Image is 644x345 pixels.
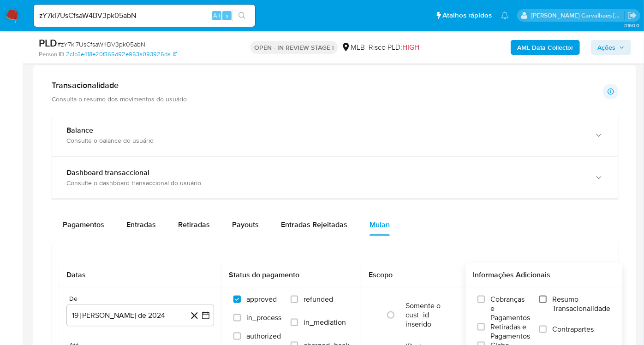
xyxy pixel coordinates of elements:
[517,40,573,55] b: AML Data Collector
[39,50,64,58] b: Person ID
[627,11,637,20] a: Sair
[213,11,221,20] span: Alt
[369,42,419,53] span: Risco PLD:
[501,12,509,19] a: Notificações
[66,50,177,58] a: 2c1b3e418e20f365d92e953a093925da
[531,11,625,20] p: sara.carvalhaes@mercadopago.com.br
[591,40,631,55] button: Ações
[34,10,255,22] input: Pesquise usuários ou casos...
[226,11,228,20] span: s
[597,40,615,55] span: Ações
[57,40,145,49] span: # zY7kI7UsCfsaW4BV3pk05abN
[233,9,251,22] button: search-icon
[402,42,419,53] span: HIGH
[39,35,57,50] b: PLD
[511,40,580,55] button: AML Data Collector
[250,41,338,54] p: OPEN - IN REVIEW STAGE I
[442,11,492,20] span: Atalhos rápidos
[624,22,639,29] span: 3.160.0
[341,42,365,53] div: MLB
